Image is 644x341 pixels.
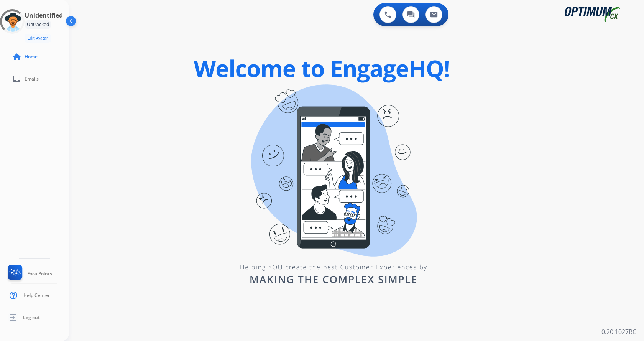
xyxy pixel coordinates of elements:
[601,327,636,336] p: 0.20.1027RC
[25,54,38,60] span: Home
[25,11,63,20] h3: Unidentified
[23,315,40,321] span: Log out
[12,52,21,61] mat-icon: home
[6,265,52,283] a: FocalPoints
[25,20,51,29] div: Untracked
[25,34,51,43] button: Edit Avatar
[23,292,50,298] span: Help Center
[25,76,39,82] span: Emails
[27,271,52,277] span: FocalPoints
[12,74,21,84] mat-icon: inbox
